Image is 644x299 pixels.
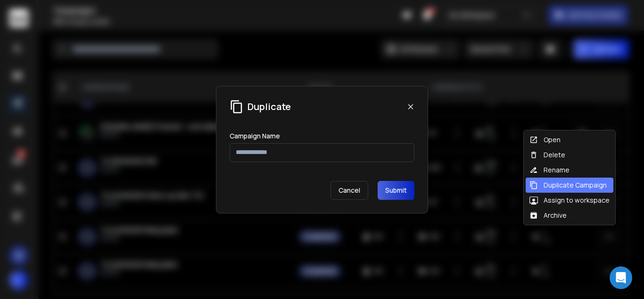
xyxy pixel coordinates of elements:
h1: Duplicate [248,100,291,113]
div: Archive [529,211,567,220]
label: Campaign Name [230,133,280,139]
div: Rename [529,165,570,175]
div: Delete [529,150,565,160]
div: Duplicate Campaign [529,180,607,190]
p: Cancel [330,181,368,200]
div: Assign to workspace [529,196,610,205]
button: Submit [378,181,414,200]
div: Open [529,135,561,145]
div: Open Intercom Messenger [610,266,632,289]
